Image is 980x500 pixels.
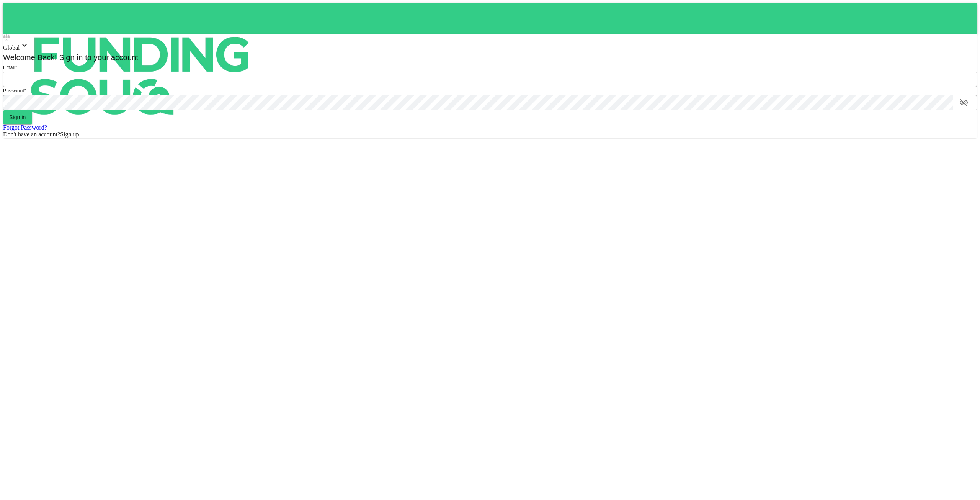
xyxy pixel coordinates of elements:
[60,131,79,138] span: Sign up
[3,110,32,124] button: Sign in
[3,88,24,93] span: Password
[3,3,279,149] img: logo
[3,95,953,110] input: password
[3,41,977,51] div: Global
[3,65,15,70] span: Email
[3,53,57,62] span: Welcome Back!
[3,124,47,131] a: Forgot Password?
[3,72,977,87] input: email
[3,131,60,138] span: Don't have an account?
[57,53,139,62] span: Sign in to your account
[3,3,977,34] a: logo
